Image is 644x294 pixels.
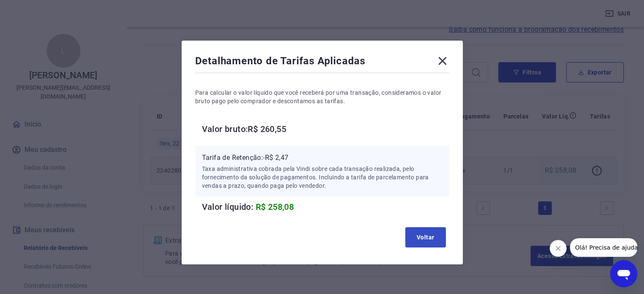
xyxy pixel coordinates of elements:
span: R$ 258,08 [256,202,294,212]
iframe: Botão para abrir a janela de mensagens [610,260,637,287]
h6: Valor líquido: [202,200,449,214]
h6: Valor bruto: R$ 260,55 [202,122,449,136]
p: Taxa administrativa cobrada pela Vindi sobre cada transação realizada, pelo fornecimento da soluç... [202,165,442,190]
iframe: Mensagem da empresa [570,238,637,257]
div: Detalhamento de Tarifas Aplicadas [195,54,449,71]
p: Para calcular o valor líquido que você receberá por uma transação, consideramos o valor bruto pag... [195,88,449,105]
iframe: Fechar mensagem [550,240,567,257]
button: Voltar [405,227,446,247]
span: Olá! Precisa de ajuda? [5,6,71,13]
p: Tarifa de Retenção: -R$ 2,47 [202,153,442,163]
